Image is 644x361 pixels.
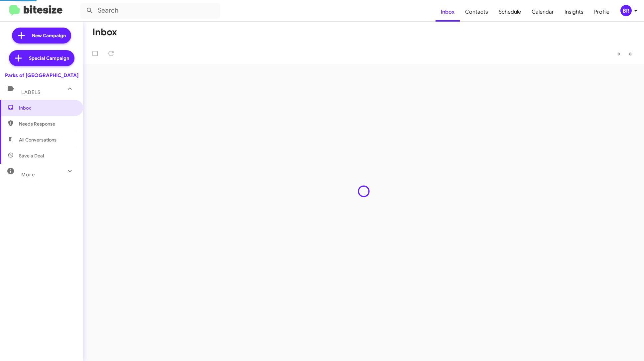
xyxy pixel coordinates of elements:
[620,5,632,16] div: BR
[80,3,220,19] input: Search
[460,2,493,22] a: Contacts
[19,152,44,159] span: Save a Deal
[32,32,66,39] span: New Campaign
[624,47,636,60] button: Next
[615,5,637,16] button: BR
[9,50,74,66] a: Special Campaign
[92,27,117,38] h1: Inbox
[617,49,621,58] span: «
[12,28,71,44] a: New Campaign
[29,55,69,61] span: Special Campaign
[21,89,41,95] span: Labels
[493,2,526,22] a: Schedule
[613,47,625,60] button: Previous
[628,49,632,58] span: »
[19,121,75,127] span: Needs Response
[589,2,615,22] a: Profile
[21,172,35,178] span: More
[5,72,78,79] div: Parks of [GEOGRAPHIC_DATA]
[559,2,589,22] a: Insights
[19,105,75,111] span: Inbox
[613,47,636,60] nav: Page navigation example
[19,136,57,143] span: All Conversations
[526,2,559,22] a: Calendar
[436,2,460,22] a: Inbox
